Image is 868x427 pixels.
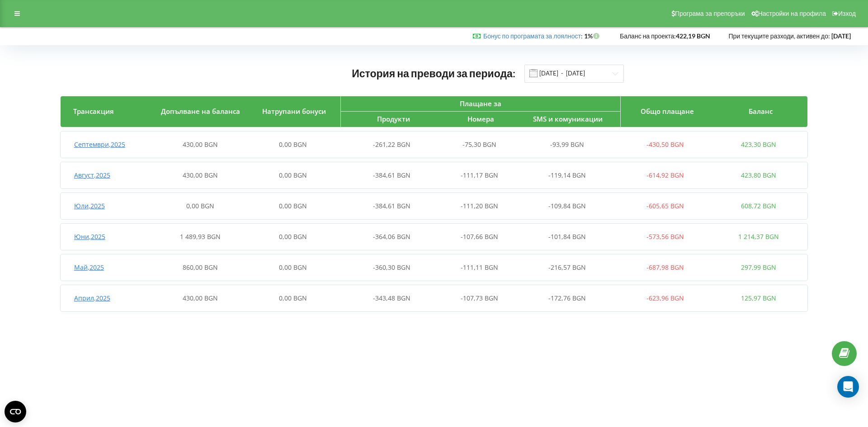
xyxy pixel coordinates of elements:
[279,263,307,272] span: 0,00 BGN
[183,140,218,149] span: 430,00 BGN
[373,202,410,210] span: -384,61 BGN
[838,10,856,17] span: Изход
[74,294,110,302] span: Април , 2025
[183,294,218,302] span: 430,00 BGN
[837,376,859,398] div: Open Intercom Messenger
[738,232,779,241] span: 1 214,37 BGN
[373,140,410,149] span: -261,22 BGN
[758,10,826,17] span: Настройки на профила
[460,99,501,108] span: Плащане за
[741,140,776,149] span: 423,30 BGN
[373,232,410,241] span: -364,06 BGN
[373,294,410,302] span: -343,48 BGN
[377,114,410,123] span: Продукти
[373,263,410,272] span: -360,30 BGN
[548,202,586,210] span: -109,84 BGN
[279,202,307,210] span: 0,00 BGN
[5,401,26,422] button: Open CMP widget
[584,32,602,40] strong: 1%
[548,263,586,272] span: -216,57 BGN
[620,32,676,40] span: Баланс на проекта:
[831,32,851,40] strong: [DATE]
[646,263,684,272] span: -687,98 BGN
[461,263,498,272] span: -111,11 BGN
[533,114,603,123] span: SMS и комуникации
[279,171,307,179] span: 0,00 BGN
[74,140,125,149] span: Септември , 2025
[646,140,684,149] span: -430,50 BGN
[73,107,114,116] span: Трансакция
[548,232,586,241] span: -101,84 BGN
[741,263,776,272] span: 297,99 BGN
[646,232,684,241] span: -573,56 BGN
[279,140,307,149] span: 0,00 BGN
[74,171,110,179] span: Август , 2025
[467,114,494,123] span: Номера
[461,171,498,179] span: -111,17 BGN
[675,10,745,17] span: Програма за препоръки
[548,171,586,179] span: -119,14 BGN
[646,171,684,179] span: -614,92 BGN
[548,294,586,302] span: -172,76 BGN
[74,202,105,210] span: Юли , 2025
[646,294,684,302] span: -623,96 BGN
[461,202,498,210] span: -111,20 BGN
[728,32,830,40] span: При текущите разходи, активен до:
[646,202,684,210] span: -605,65 BGN
[461,232,498,241] span: -107,66 BGN
[741,202,776,210] span: 608,72 BGN
[461,294,498,302] span: -107,73 BGN
[749,107,773,116] span: Баланс
[676,32,710,40] strong: 422,19 BGN
[183,171,218,179] span: 430,00 BGN
[180,232,221,241] span: 1 489,93 BGN
[279,232,307,241] span: 0,00 BGN
[161,107,240,116] span: Допълване на баланса
[183,263,218,272] span: 860,00 BGN
[279,294,307,302] span: 0,00 BGN
[74,263,104,272] span: Май , 2025
[462,140,496,149] span: -75,30 BGN
[483,32,581,40] a: Бонус по програмата за лоялност
[186,202,214,210] span: 0,00 BGN
[641,107,694,116] span: Общо плащане
[74,232,105,241] span: Юни , 2025
[741,294,776,302] span: 125,97 BGN
[352,67,515,80] span: История на преводи за периода:
[373,171,410,179] span: -384,61 BGN
[483,32,583,40] span: :
[741,171,776,179] span: 423,80 BGN
[550,140,584,149] span: -93,99 BGN
[262,107,326,116] span: Натрупани бонуси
